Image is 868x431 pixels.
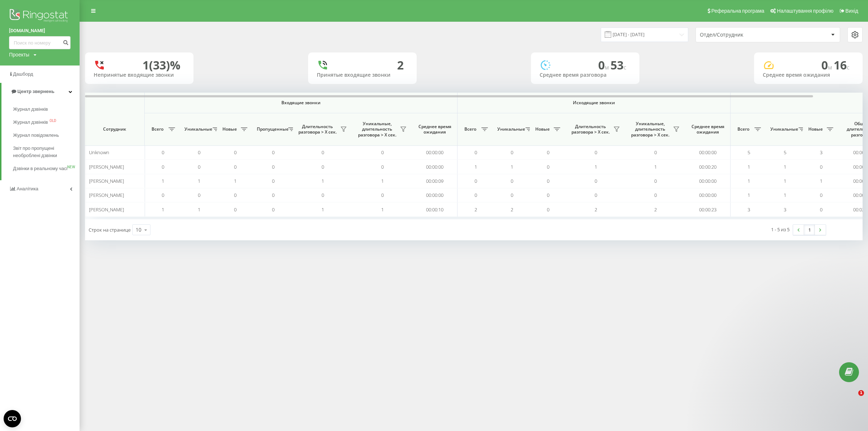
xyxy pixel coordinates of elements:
[322,192,324,198] span: 0
[820,149,822,156] span: 3
[162,178,164,184] span: 1
[163,100,438,106] span: Входящие звонки
[511,178,513,184] span: 0
[397,58,404,72] div: 2
[748,164,750,170] span: 1
[654,192,657,198] span: 0
[317,72,408,78] div: Принятые входящие звонки
[322,206,324,213] span: 1
[748,178,750,184] span: 1
[13,106,48,113] span: Журнал дзвінків
[711,8,765,14] span: Реферальна програма
[1,83,80,100] a: Центр звернень
[595,178,597,184] span: 0
[624,63,626,71] span: c
[804,225,815,235] a: 1
[162,149,164,156] span: 0
[843,390,861,407] iframe: Intercom live chat
[13,119,48,126] span: Журнал дзвінків
[685,160,731,174] td: 00:00:20
[91,126,138,132] span: Сотрудник
[17,89,54,94] span: Центр звернень
[654,178,657,184] span: 0
[184,126,210,132] span: Уникальные
[412,160,458,174] td: 00:00:00
[691,124,725,135] span: Среднее время ожидания
[9,27,71,34] a: [DOMAIN_NAME]
[547,192,549,198] span: 0
[9,7,71,25] img: Ringostat logo
[272,192,275,198] span: 0
[771,226,790,233] div: 1 - 5 из 5
[322,178,324,184] span: 1
[763,72,854,78] div: Среднее время ожидания
[777,8,833,14] span: Налаштування профілю
[418,124,452,135] span: Среднее время ожидания
[162,206,164,213] span: 1
[654,149,657,156] span: 0
[13,165,67,172] span: Дзвінки в реальному часі
[595,149,597,156] span: 0
[89,192,124,198] span: [PERSON_NAME]
[700,32,786,38] div: Отдел/Сотрудник
[547,164,549,170] span: 0
[511,164,513,170] span: 1
[198,192,200,198] span: 0
[595,206,597,213] span: 2
[475,206,477,213] span: 2
[784,149,786,156] span: 5
[807,126,825,132] span: Новые
[297,124,338,135] span: Длительность разговора > Х сек.
[89,164,124,170] span: [PERSON_NAME]
[629,121,671,138] span: Уникальные, длительность разговора > Х сек.
[685,174,731,188] td: 00:00:00
[784,206,786,213] span: 3
[412,202,458,216] td: 00:00:10
[272,149,275,156] span: 0
[820,164,822,170] span: 0
[356,121,398,138] span: Уникальные, длительность разговора > Х сек.
[412,188,458,202] td: 00:00:00
[511,206,513,213] span: 2
[595,192,597,198] span: 0
[13,71,33,77] span: Дашборд
[234,149,237,156] span: 0
[162,164,164,170] span: 0
[17,186,38,191] span: Аналiтика
[13,103,80,116] a: Журнал дзвінків
[9,51,29,58] div: Проекты
[770,126,796,132] span: Уникальные
[381,192,384,198] span: 0
[322,164,324,170] span: 0
[89,227,131,233] span: Строк на странице
[148,126,166,132] span: Всего
[475,178,477,184] span: 0
[605,63,610,71] span: м
[9,36,71,49] input: Поиск по номеру
[381,149,384,156] span: 0
[595,164,597,170] span: 1
[784,164,786,170] span: 1
[654,206,657,213] span: 2
[475,149,477,156] span: 0
[475,100,714,106] span: Исходящие звонки
[475,192,477,198] span: 0
[846,8,858,14] span: Вихід
[13,145,76,159] span: Звіт про пропущені необроблені дзвінки
[540,72,631,78] div: Среднее время разговора
[381,206,384,213] span: 1
[547,178,549,184] span: 0
[475,164,477,170] span: 1
[142,58,180,72] div: 1 (33)%
[272,164,275,170] span: 0
[820,178,822,184] span: 1
[234,178,237,184] span: 1
[13,129,80,142] a: Журнал повідомлень
[511,192,513,198] span: 0
[858,390,864,396] span: 1
[748,206,750,213] span: 3
[89,178,124,184] span: [PERSON_NAME]
[162,192,164,198] span: 0
[89,206,124,213] span: [PERSON_NAME]
[820,206,822,213] span: 0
